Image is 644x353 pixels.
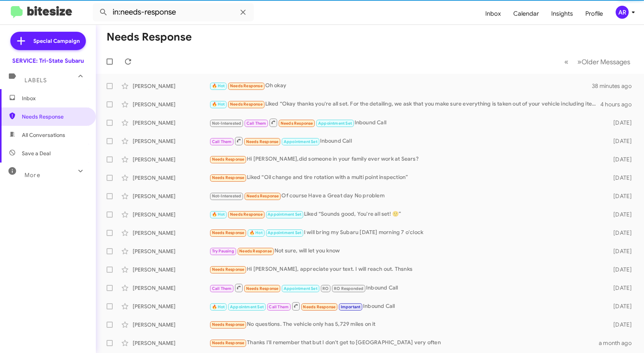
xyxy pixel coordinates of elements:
[341,304,361,309] span: Important
[133,229,209,237] div: [PERSON_NAME]
[209,192,603,200] div: Of course Have a Great day No problem
[133,339,209,347] div: [PERSON_NAME]
[560,54,635,70] nav: Page navigation example
[603,266,638,273] div: [DATE]
[209,155,603,164] div: Hi [PERSON_NAME],did someone in your family ever work at Sears?
[230,102,263,107] span: Needs Response
[603,192,638,200] div: [DATE]
[230,304,264,309] span: Appointment Set
[246,121,266,126] span: Call Them
[133,156,209,163] div: [PERSON_NAME]
[269,304,289,309] span: Call Them
[603,303,638,310] div: [DATE]
[564,57,568,67] span: «
[603,321,638,329] div: [DATE]
[212,304,225,309] span: 🔥 Hot
[246,139,279,144] span: Needs Response
[209,283,603,293] div: Inbound Call
[212,340,245,345] span: Needs Response
[303,304,335,309] span: Needs Response
[600,101,638,108] div: 4 hours ago
[479,3,507,25] a: Inbox
[133,266,209,273] div: [PERSON_NAME]
[25,172,40,179] span: More
[209,81,592,90] div: Oh okay
[284,139,317,144] span: Appointment Set
[133,137,209,145] div: [PERSON_NAME]
[22,150,51,157] span: Save a Deal
[246,286,279,291] span: Needs Response
[239,249,272,254] span: Needs Response
[592,82,638,90] div: 38 minutes ago
[230,83,263,88] span: Needs Response
[616,6,629,19] div: AR
[209,247,603,255] div: Not sure, will let you know
[212,139,232,144] span: Call Them
[212,286,232,291] span: Call Them
[22,131,65,139] span: All Conversations
[212,175,245,180] span: Needs Response
[212,157,245,162] span: Needs Response
[209,301,603,311] div: Inbound Call
[209,136,603,146] div: Inbound Call
[212,322,245,327] span: Needs Response
[318,121,352,126] span: Appointment Set
[579,3,609,25] a: Profile
[209,228,603,237] div: I will bring my Subaru [DATE] morning 7 o'clock
[212,83,225,88] span: 🔥 Hot
[268,212,301,217] span: Appointment Set
[560,54,573,70] button: Previous
[209,320,603,329] div: No questions. The vehicle only has 5,729 miles on it
[133,247,209,255] div: [PERSON_NAME]
[507,3,545,25] a: Calendar
[603,284,638,292] div: [DATE]
[250,230,263,235] span: 🔥 Hot
[107,31,192,43] h1: Needs Response
[133,303,209,310] div: [PERSON_NAME]
[212,212,225,217] span: 🔥 Hot
[281,121,313,126] span: Needs Response
[209,173,603,182] div: Liked “Oil change and tire rotation with a multi point inspection”
[212,230,245,235] span: Needs Response
[209,210,603,219] div: Liked “Sounds good, You're all set! 🙂”
[133,284,209,292] div: [PERSON_NAME]
[582,58,630,66] span: Older Messages
[212,121,242,126] span: Not-Interested
[334,286,363,291] span: RO Responded
[268,230,301,235] span: Appointment Set
[603,247,638,255] div: [DATE]
[133,211,209,218] div: [PERSON_NAME]
[599,339,638,347] div: a month ago
[609,6,636,19] button: AR
[212,194,242,198] span: Not-Interested
[209,338,599,347] div: Thanks I'll remember that but I don't get to [GEOGRAPHIC_DATA] very often
[22,113,87,120] span: Needs Response
[33,37,80,45] span: Special Campaign
[573,54,635,70] button: Next
[133,192,209,200] div: [PERSON_NAME]
[209,265,603,274] div: Hi [PERSON_NAME], appreciate your text. I will reach out. Thsnks
[133,82,209,90] div: [PERSON_NAME]
[212,267,245,272] span: Needs Response
[133,119,209,127] div: [PERSON_NAME]
[212,249,234,254] span: Try Pausing
[212,102,225,107] span: 🔥 Hot
[545,3,579,25] a: Insights
[284,286,317,291] span: Appointment Set
[603,119,638,127] div: [DATE]
[577,57,582,67] span: »
[133,321,209,329] div: [PERSON_NAME]
[603,137,638,145] div: [DATE]
[133,174,209,182] div: [PERSON_NAME]
[133,101,209,108] div: [PERSON_NAME]
[603,211,638,218] div: [DATE]
[12,57,84,65] div: SERVICE: Tri-State Subaru
[603,174,638,182] div: [DATE]
[209,118,603,127] div: Inbound Call
[25,77,47,84] span: Labels
[22,94,87,102] span: Inbox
